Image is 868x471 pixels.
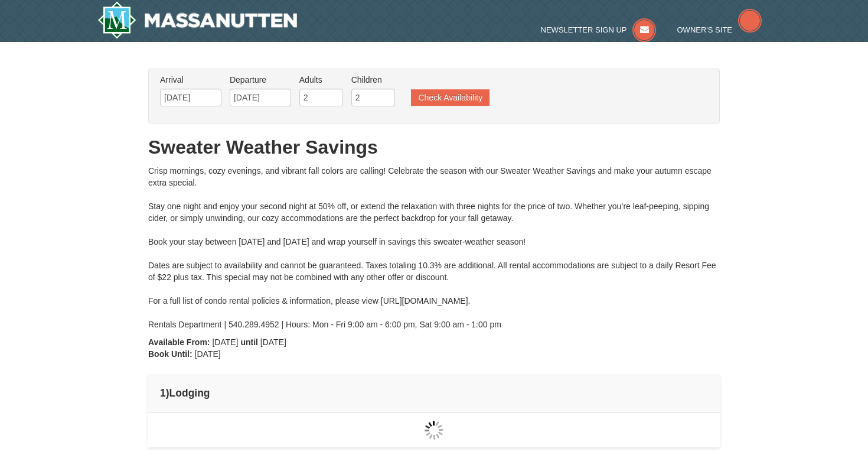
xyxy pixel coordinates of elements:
[230,74,291,86] label: Departure
[166,387,169,399] span: )
[160,74,221,86] label: Arrival
[677,25,762,34] a: Owner's Site
[299,74,343,86] label: Adults
[425,421,443,440] img: wait gif
[97,1,297,39] a: Massanutten Resort
[541,25,627,34] span: Newsletter Sign Up
[148,165,720,330] div: Crisp mornings, cozy evenings, and vibrant fall colors are calling! Celebrate the season with our...
[160,387,708,399] h4: 1 Lodging
[541,25,657,34] a: Newsletter Sign Up
[195,349,221,359] span: [DATE]
[411,89,490,106] button: Check Availability
[260,337,286,347] span: [DATE]
[148,135,720,159] h1: Sweater Weather Savings
[677,25,733,34] span: Owner's Site
[212,337,238,347] span: [DATE]
[240,337,258,347] strong: until
[351,74,395,86] label: Children
[97,1,297,39] img: Massanutten Resort Logo
[148,349,192,359] strong: Book Until:
[148,337,210,347] strong: Available From:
